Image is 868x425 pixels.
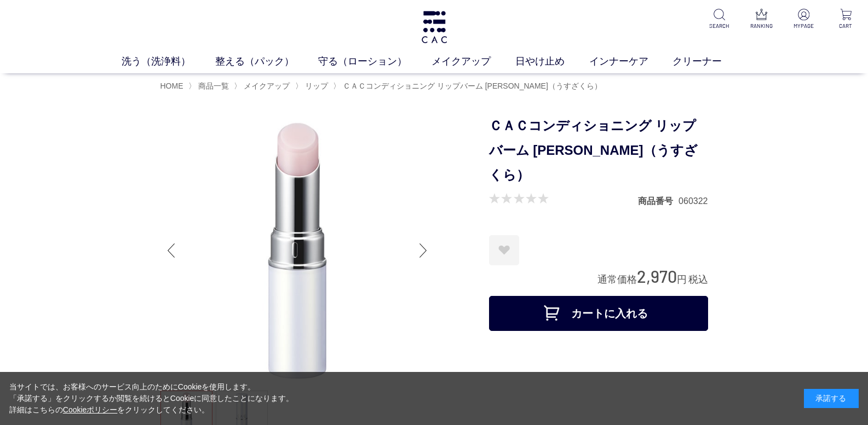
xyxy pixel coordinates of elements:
[318,54,432,69] a: 守る（ローション）
[341,81,602,90] a: ＣＡＣコンディショニング リップバーム [PERSON_NAME]（うすざくら）
[748,22,775,30] p: RANKING
[589,54,673,69] a: インナーケア
[706,9,733,30] a: SEARCH
[748,9,775,30] a: RANKING
[63,405,118,414] a: Cookieポリシー
[677,274,687,285] span: 円
[637,266,677,286] span: 2,970
[343,81,602,90] span: ＣＡＣコンディショニング リップバーム [PERSON_NAME]（うすざくら）
[9,381,294,416] div: 当サイトでは、お客様へのサービス向上のためにCookieを使用します。 「承諾する」をクリックするか閲覧を続けるとCookieに同意したことになります。 詳細はこちらの をクリックしてください。
[515,54,589,69] a: 日やけ止め
[188,81,232,91] li: 〉
[160,114,434,387] img: ＣＡＣコンディショニング リップバーム 薄桜（うすざくら） 薄桜
[432,54,515,69] a: メイクアップ
[198,81,229,90] span: 商品一覧
[832,9,859,30] a: CART
[420,11,449,43] img: logo
[638,195,679,207] dt: 商品番号
[244,81,290,90] span: メイクアップ
[160,229,182,272] div: Previous slide
[234,81,292,91] li: 〉
[489,114,708,187] h1: ＣＡＣコンディショニング リップバーム [PERSON_NAME]（うすざくら）
[679,195,708,207] dd: 060322
[305,81,328,90] span: リップ
[489,235,519,265] a: お気に入りに登録する
[295,81,331,91] li: 〉
[706,22,733,30] p: SEARCH
[303,81,328,90] a: リップ
[688,274,708,285] span: 税込
[196,81,229,90] a: 商品一覧
[160,81,183,90] a: HOME
[333,81,605,91] li: 〉
[672,54,746,69] a: クリーナー
[804,389,859,408] div: 承諾する
[122,54,215,69] a: 洗う（洗浄料）
[242,81,290,90] a: メイクアップ
[790,9,817,30] a: MYPAGE
[790,22,817,30] p: MYPAGE
[597,274,637,285] span: 通常価格
[489,296,708,331] button: カートに入れる
[412,229,434,272] div: Next slide
[215,54,319,69] a: 整える（パック）
[832,22,859,30] p: CART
